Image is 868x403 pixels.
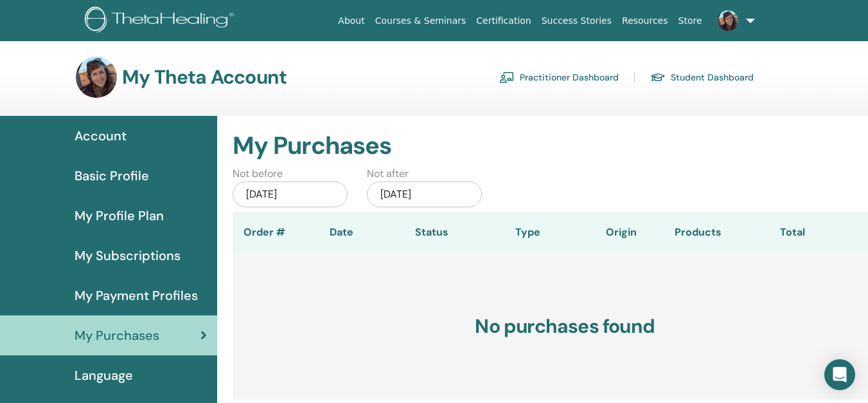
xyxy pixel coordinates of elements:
img: default.jpg [76,57,117,98]
div: [DATE] [233,182,348,207]
span: Basic Profile [75,166,149,185]
h2: My Purchases [233,131,858,161]
a: Courses & Seminars [370,9,472,33]
span: Account [75,126,127,145]
th: Order # [233,212,297,253]
a: About [333,9,369,33]
img: logo.png [85,6,238,35]
a: Practitioner Dashboard [499,67,619,88]
a: Success Stories [536,9,617,33]
h3: My Theta Account [122,66,287,89]
label: Not after [367,166,409,182]
a: Store [673,9,707,33]
span: My Subscriptions [75,246,181,265]
span: Language [75,366,133,385]
th: Products [663,212,722,253]
span: My Profile Plan [75,206,164,225]
div: Total [722,225,805,240]
span: My Payment Profiles [75,286,198,305]
img: graduation-cap.svg [650,72,666,83]
img: default.jpg [718,10,738,31]
div: Open Intercom Messenger [824,359,855,390]
div: [DATE] [367,182,482,207]
th: Date [297,212,387,253]
img: chalkboard-teacher.svg [499,71,515,83]
a: Student Dashboard [650,67,754,88]
th: Status [387,212,477,253]
span: My Purchases [75,326,159,345]
th: Origin [580,212,663,253]
a: Certification [471,9,536,33]
label: Not before [233,166,283,182]
a: Resources [617,9,673,33]
th: Type [477,212,580,253]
